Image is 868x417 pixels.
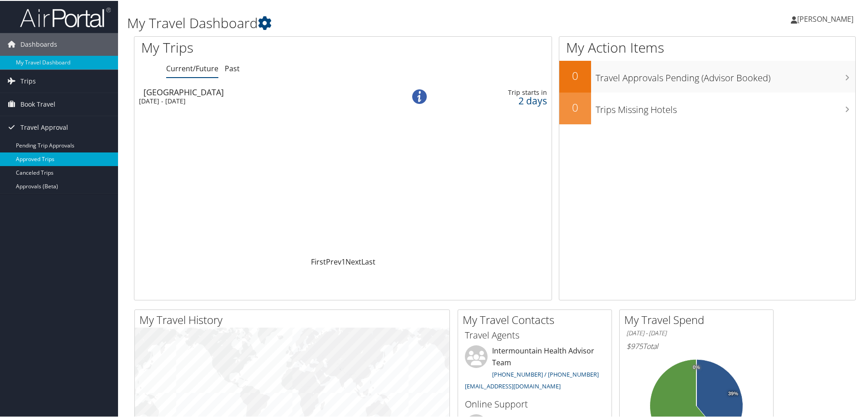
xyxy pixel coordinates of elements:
[341,256,345,266] a: 1
[791,5,863,32] a: [PERSON_NAME]
[559,92,855,123] a: 0Trips Missing Hotels
[596,98,855,115] h3: Trips Missing Hotels
[624,311,773,327] h2: My Travel Spend
[139,311,449,327] h2: My Travel History
[20,69,36,92] span: Trips
[626,328,766,337] h6: [DATE] - [DATE]
[20,115,68,138] span: Travel Approval
[141,37,371,56] h1: My Trips
[143,87,384,95] div: [GEOGRAPHIC_DATA]
[797,13,853,23] span: [PERSON_NAME]
[20,6,111,27] img: airportal-logo.png
[460,344,609,393] li: Intermountain Health Advisor Team
[345,256,361,266] a: Next
[455,96,547,104] div: 2 days
[465,328,605,341] h3: Travel Agents
[463,311,612,327] h2: My Travel Contacts
[693,364,700,369] tspan: 0%
[20,32,57,55] span: Dashboards
[559,37,855,56] h1: My Action Items
[127,13,617,32] h1: My Travel Dashboard
[311,256,326,266] a: First
[492,369,599,378] a: [PHONE_NUMBER] / [PHONE_NUMBER]
[626,340,643,350] span: $975
[596,66,855,83] h3: Travel Approvals Pending (Advisor Booked)
[225,63,240,73] a: Past
[326,256,341,266] a: Prev
[728,390,738,396] tspan: 39%
[20,92,55,115] span: Book Travel
[465,397,605,410] h3: Online Support
[361,256,375,266] a: Last
[139,96,379,104] div: [DATE] - [DATE]
[559,67,591,83] h2: 0
[465,381,561,389] a: [EMAIL_ADDRESS][DOMAIN_NAME]
[626,340,766,350] h6: Total
[559,60,855,92] a: 0Travel Approvals Pending (Advisor Booked)
[559,99,591,114] h2: 0
[412,88,427,103] img: alert-flat-solid-info.png
[166,63,218,73] a: Current/Future
[455,88,547,96] div: Trip starts in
